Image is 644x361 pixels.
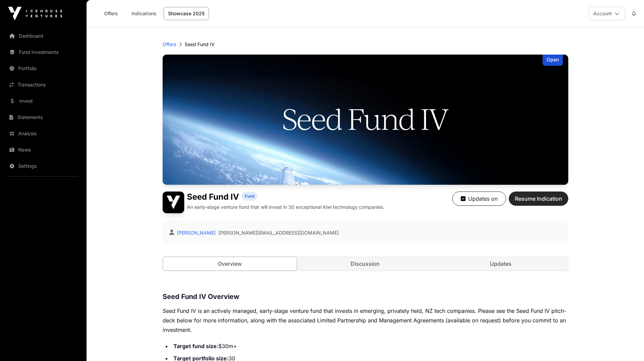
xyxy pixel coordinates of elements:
[543,55,563,66] div: Open
[434,257,568,270] a: Updates
[5,94,81,108] a: Invest
[175,230,216,236] a: [PERSON_NAME]
[5,45,81,60] a: Fund Investments
[5,28,81,43] a: Dashboard
[218,229,339,236] a: [PERSON_NAME][EMAIL_ADDRESS][DOMAIN_NAME]
[163,192,184,213] img: Seed Fund IV
[509,192,568,206] button: Resume Indication
[610,328,644,361] iframe: Chat Widget
[515,195,562,203] span: Resume Indication
[187,204,384,210] p: An early-stage venture fund that will invest in 30 exceptional Kiwi technology companies.
[5,126,81,141] a: Analysis
[5,77,81,92] a: Transactions
[5,61,81,76] a: Portfolio
[509,198,568,205] a: Resume Indication
[5,110,81,125] a: Statements
[452,192,506,206] button: Updates on
[163,306,568,335] p: Seed Fund IV is an actively managed, early-stage venture fund that invests in emerging, privately...
[163,257,297,271] a: Overview
[8,7,62,20] img: Icehouse Ventures Logo
[5,142,81,157] a: News
[298,257,432,270] a: Discussion
[163,257,568,270] nav: Tabs
[173,343,218,349] strong: Target fund size:
[187,192,239,202] h1: Seed Fund IV
[589,7,625,20] button: Account
[163,41,176,48] a: Offers
[164,7,209,20] a: Showcase 2025
[171,341,568,351] li: $30m+
[245,194,254,199] span: Fund
[97,7,124,20] a: Offers
[185,41,215,48] p: Seed Fund IV
[163,291,568,302] h3: Seed Fund IV Overview
[163,55,568,185] img: Seed Fund IV
[127,7,161,20] a: Indications
[5,159,81,174] a: Settings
